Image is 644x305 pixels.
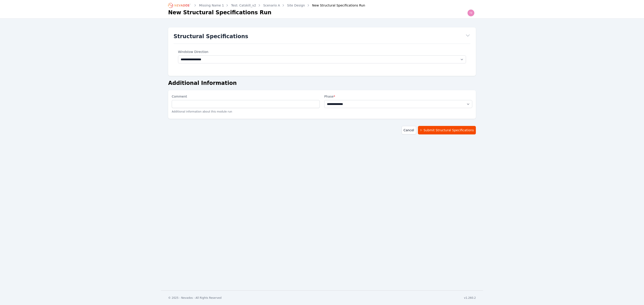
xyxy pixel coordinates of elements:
div: © 2025 - Nevados - All Rights Reserved [168,296,222,300]
label: Comment [172,94,320,100]
a: Test: Catskill_v2 [231,3,256,8]
label: Phase [324,94,472,99]
div: New Structural Specifications Run [306,3,365,8]
div: v1.260.2 [464,296,476,300]
h1: New Structural Specifications Run [168,9,271,16]
h1: Structural Specifications [174,33,248,40]
a: Missing Name 1 [199,3,224,8]
p: Additional information about this module run [172,108,320,115]
img: Ted Elliott [467,9,475,17]
a: Cancel [402,126,416,134]
a: Scenario A [263,3,280,8]
h2: Additional Information [168,79,476,87]
label: Windstow Direction [178,49,466,54]
button: Submit Structural Specifications [418,126,476,134]
nav: Breadcrumb [168,2,365,9]
a: Site Design [287,3,305,8]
